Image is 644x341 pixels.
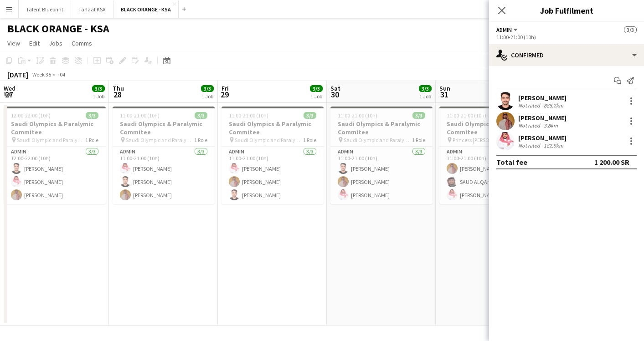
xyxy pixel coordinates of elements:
div: Total fee [496,158,527,167]
span: Saudi Olympic and Paralympic committee [235,137,303,143]
span: Admin [496,26,512,33]
span: 3/3 [310,85,323,92]
app-card-role: Admin3/311:00-21:00 (10h)[PERSON_NAME][PERSON_NAME][PERSON_NAME] [222,147,324,204]
app-job-card: 11:00-21:00 (10h)3/3Saudi Olympics & Paralymic Commitee Princess [PERSON_NAME] University1 RoleAd... [439,107,541,204]
div: +04 [57,71,65,78]
span: 11:00-21:00 (10h) [338,112,377,119]
h3: Saudi Olympics & Paralymic Commitee [113,120,215,136]
app-job-card: 12:00-22:00 (10h)3/3Saudi Olympics & Paralymic Commitee Saudi Olympic and Paralympic committee1 R... [4,107,106,204]
button: Admin [496,26,519,33]
span: 3/3 [201,85,214,92]
app-job-card: 11:00-21:00 (10h)3/3Saudi Olympics & Paralymic Commitee Saudi Olympic and Paralympic committee1 R... [113,107,215,204]
div: 3.8km [542,122,560,129]
span: Jobs [49,39,62,47]
span: 31 [438,89,450,100]
span: 3/3 [624,26,637,33]
span: 28 [111,89,124,100]
span: 27 [2,89,15,100]
span: 1 Role [412,137,425,143]
span: 3/3 [92,85,105,92]
span: 11:00-21:00 (10h) [229,112,268,119]
div: 1 Job [310,93,322,100]
h3: Saudi Olympics & Paralymic Commitee [439,120,541,136]
span: 11:00-21:00 (10h) [120,112,160,119]
div: 182.9km [542,142,565,149]
span: Week 35 [30,71,53,78]
span: 3/3 [419,85,432,92]
app-job-card: 11:00-21:00 (10h)3/3Saudi Olympics & Paralymic Commitee Saudi Olympic and Paralympic committee1 R... [330,107,433,204]
span: 3/3 [195,112,207,119]
span: Saudi Olympic and Paralympic committee [344,137,412,143]
button: Talent Blueprint [19,0,71,18]
app-job-card: 11:00-21:00 (10h)3/3Saudi Olympics & Paralymic Commitee Saudi Olympic and Paralympic committee1 R... [222,107,324,204]
button: Tarfaat KSA [71,0,113,18]
span: Sun [439,84,450,92]
h3: Saudi Olympics & Paralymic Commitee [222,120,324,136]
span: Thu [113,84,124,92]
div: 1 Job [93,93,104,100]
span: 3/3 [304,112,316,119]
app-card-role: Admin3/311:00-21:00 (10h)[PERSON_NAME]SAUD ALQAHTANI[PERSON_NAME] [439,147,541,204]
div: 1 200.00 SR [594,158,629,167]
span: 12:00-22:00 (10h) [11,112,51,119]
span: 29 [220,89,229,100]
h1: BLACK ORANGE - KSA [7,22,109,36]
span: Princess [PERSON_NAME] University [453,137,521,143]
div: 11:00-21:00 (10h) [496,34,637,41]
div: Not rated [518,122,542,129]
a: Comms [68,37,96,49]
div: [PERSON_NAME] [518,134,567,142]
div: [DATE] [7,70,28,79]
div: 888.2km [542,102,565,109]
span: Comms [72,39,92,47]
span: Saudi Olympic and Paralympic committee [126,137,194,143]
a: Jobs [45,37,66,49]
div: Confirmed [489,44,644,66]
span: 30 [329,89,340,100]
app-card-role: Admin3/311:00-21:00 (10h)[PERSON_NAME][PERSON_NAME][PERSON_NAME] [330,147,433,204]
div: [PERSON_NAME] [518,114,567,122]
span: 3/3 [86,112,98,119]
h3: Saudi Olympics & Paralymic Commitee [4,120,106,136]
span: 3/3 [412,112,425,119]
div: 1 Job [201,93,213,100]
a: View [4,37,24,49]
button: BLACK ORANGE - KSA [113,0,179,18]
div: 1 Job [419,93,431,100]
span: 1 Role [85,137,98,143]
span: 11:00-21:00 (10h) [447,112,486,119]
app-card-role: Admin3/312:00-22:00 (10h)[PERSON_NAME][PERSON_NAME][PERSON_NAME] [4,147,106,204]
app-card-role: Admin3/311:00-21:00 (10h)[PERSON_NAME][PERSON_NAME][PERSON_NAME] [113,147,215,204]
span: View [7,39,20,47]
span: Fri [222,84,229,92]
div: Not rated [518,102,542,109]
div: Not rated [518,142,542,149]
h3: Saudi Olympics & Paralymic Commitee [330,120,433,136]
span: 1 Role [303,137,316,143]
a: Edit [26,37,43,49]
div: [PERSON_NAME] [518,94,567,102]
h3: Job Fulfilment [489,5,644,16]
span: Saudi Olympic and Paralympic committee [17,137,85,143]
span: Wed [4,84,15,92]
span: 1 Role [194,137,207,143]
span: Sat [330,84,340,92]
span: Edit [29,39,40,47]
